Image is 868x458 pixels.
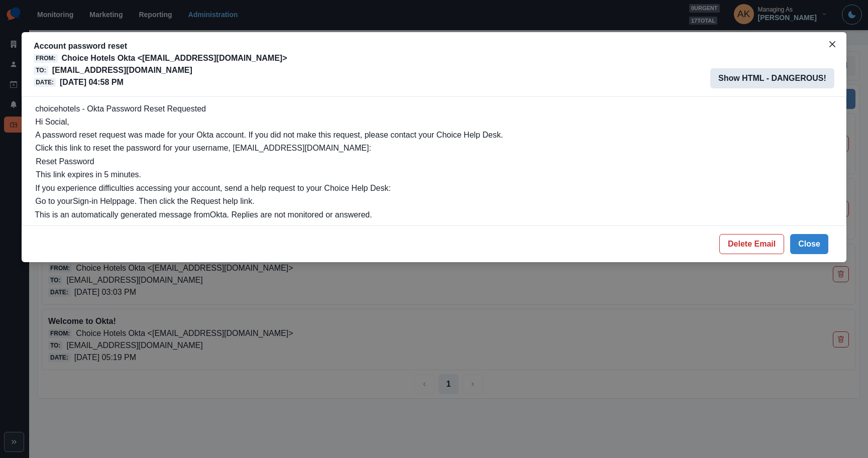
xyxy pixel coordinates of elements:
td: Hi Social, [35,116,503,129]
p: [DATE] 04:58 PM [60,76,124,88]
td: If you experience difficulties accessing your account, send a help request to your Choice Help Desk: [35,182,503,195]
button: Close [824,36,840,52]
p: Account password reset [34,40,287,52]
a: Okta [210,210,227,219]
button: Close [790,234,828,254]
td: This is an automatically generated message from . Replies are not monitored or answered. [34,208,504,221]
td: choicehotels - Okta Password Reset Requested [35,102,503,116]
p: [EMAIL_ADDRESS][DOMAIN_NAME] [52,64,192,76]
span: To: [34,66,48,75]
td: This link expires in 5 minutes. [35,168,142,181]
button: Show HTML - DANGEROUS! [710,68,834,88]
td: Click this link to reset the password for your username, [EMAIL_ADDRESS][DOMAIN_NAME]: [35,142,503,155]
button: Delete Email [719,234,784,254]
td: A password reset request was made for your Okta account. If you did not make this request, please... [35,129,503,142]
span: Date: [34,78,56,87]
span: From: [34,54,57,63]
a: Sign-in Help [73,197,117,205]
td: Go to your page. Then click the Request help link. [35,195,503,208]
p: Choice Hotels Okta <[EMAIL_ADDRESS][DOMAIN_NAME]> [62,52,287,64]
a: Reset Password [36,157,94,166]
